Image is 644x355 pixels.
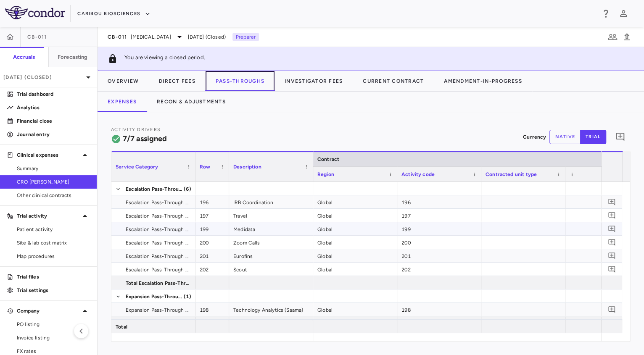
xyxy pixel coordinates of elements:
p: Clinical expenses [17,151,80,159]
button: Caribou Biosciences [77,7,150,21]
button: Add comment [606,210,618,221]
p: Journal entry [17,131,90,138]
button: Add comment [606,263,618,275]
span: PO listing [17,321,90,328]
span: Region [317,171,334,177]
span: Escalation Pass-Through Expenses [126,209,190,223]
div: Technology Analytics (Saama) [229,303,313,316]
span: Escalation Pass-Through Expenses [126,236,190,250]
span: Expansion Pass-Through Expenses [126,303,190,317]
svg: Add comment [608,238,616,246]
div: Global [313,209,397,222]
h6: Forecasting [58,53,88,61]
div: Global [313,236,397,249]
div: 198 [397,303,481,316]
span: Escalation Pass-Through Expenses [126,263,190,276]
span: Row [200,164,210,170]
button: Investigator Fees [274,71,353,91]
svg: Add comment [608,305,616,313]
button: native [549,130,581,144]
span: Site & lab cost matrix [17,239,90,247]
div: 199 [195,222,229,235]
span: Map procedures [17,252,90,260]
button: Expenses [98,92,147,112]
div: Eurofins [229,249,313,262]
div: Global [313,195,397,208]
span: (1) [184,290,191,303]
div: 202 [195,263,229,276]
span: Activity code [401,171,435,177]
svg: Add comment [608,211,616,219]
span: (6) [184,182,191,196]
button: Pass-Throughs [206,71,274,91]
svg: Add comment [608,225,616,233]
div: 197 [397,209,481,222]
span: Contracted unit type [486,171,537,177]
span: Invoice listing [17,334,90,342]
p: Trial files [17,273,90,281]
span: Escalation Pass-Through Expenses [126,223,190,236]
div: Medidata [229,222,313,235]
div: Global [313,263,397,276]
button: Current Contract [353,71,434,91]
button: Add comment [606,304,618,315]
span: CRO [PERSON_NAME] [17,178,90,186]
svg: Add comment [608,265,616,273]
span: FX rates [17,347,90,355]
button: Add comment [613,130,627,144]
div: 200 [397,236,481,249]
p: You are viewing a closed period. [124,54,205,64]
span: Escalation Pass-Through Expenses [126,196,190,209]
span: CB-011 [108,34,127,40]
span: Contract [317,156,339,162]
div: 201 [397,249,481,262]
span: Summary [17,165,90,172]
p: Trial activity [17,212,80,220]
h6: 7/7 assigned [123,133,167,145]
div: Global [313,303,397,316]
span: Activity Drivers [111,127,161,132]
span: Total Expansion Pass-Through Expenses [126,317,190,330]
button: Add comment [606,250,618,261]
span: Escalation Pass-Through Expenses [126,182,183,196]
button: Add comment [606,237,618,248]
div: Scout [229,263,313,276]
div: 197 [195,209,229,222]
span: Patient activity [17,226,90,233]
div: Zoom Calls [229,236,313,249]
span: Total Escalation Pass-Through Expenses [126,276,190,290]
div: Global [313,249,397,262]
button: trial [580,130,606,144]
img: logo-full-SnFGN8VE.png [5,6,65,19]
p: Company [17,307,80,315]
p: Preparer [232,33,259,41]
div: 198 [195,303,229,316]
div: IRB Coordination [229,195,313,208]
div: 199 [397,222,481,235]
p: Analytics [17,104,90,111]
span: [MEDICAL_DATA] [131,33,171,41]
div: 202 [397,263,481,276]
h6: Accruals [13,53,35,61]
button: Add comment [606,223,618,234]
span: CB-011 [27,34,47,40]
span: Total [116,320,127,334]
span: Expansion Pass-Through Expenses [126,290,183,303]
svg: Add comment [608,252,616,260]
span: Description [233,164,261,170]
svg: Add comment [615,132,625,142]
button: Recon & Adjustments [147,92,236,112]
button: Direct Fees [149,71,206,91]
p: Trial settings [17,287,90,294]
svg: Add comment [608,198,616,206]
span: Other clinical contracts [17,192,90,199]
p: Currency [523,133,546,141]
div: 200 [195,236,229,249]
div: 196 [195,195,229,208]
div: Global [313,222,397,235]
button: Add comment [606,196,618,208]
span: [DATE] (Closed) [188,33,226,41]
div: 201 [195,249,229,262]
div: 196 [397,195,481,208]
span: Service Category [116,164,158,170]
